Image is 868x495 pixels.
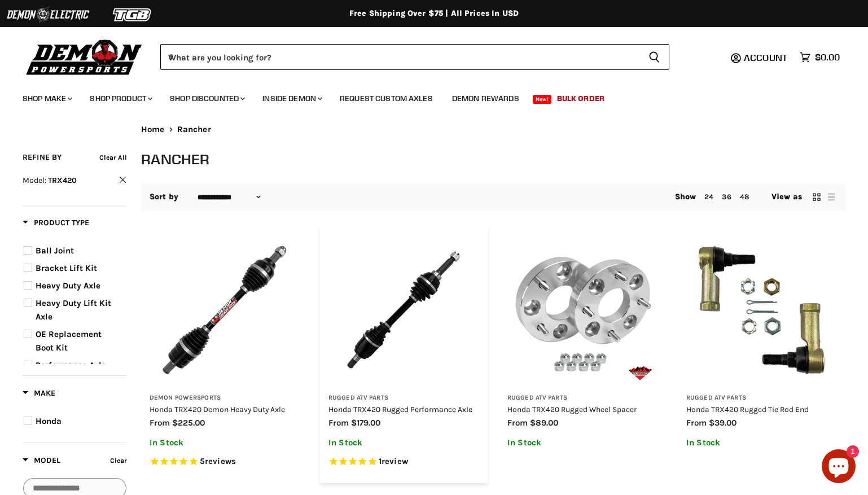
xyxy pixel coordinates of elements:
img: TGB Logo 2 [90,4,175,25]
span: Show [675,192,696,201]
img: Honda TRX420 Rugged Wheel Spacer [507,235,658,386]
a: 24 [704,192,713,201]
span: $0.00 [815,52,840,63]
h3: Rugged ATV Parts [328,394,479,402]
p: In Stock [507,438,658,448]
p: In Stock [686,438,837,448]
img: Honda TRX420 Rugged Tie Rod End [686,235,837,386]
label: Sort by [150,192,178,201]
a: Request Custom Axles [331,87,441,110]
button: Filter by Product Type [23,217,89,231]
span: Rated 5.0 out of 5 stars 1 reviews [328,456,479,468]
span: Bracket Lift Kit [36,263,97,273]
input: When autocomplete results are available use up and down arrows to review and enter to select [160,44,639,70]
span: $39.00 [709,418,737,428]
p: In Stock [150,438,300,448]
span: New! [533,95,552,104]
span: from [507,418,528,428]
img: Honda TRX420 Rugged Performance Axle [328,235,479,386]
button: Clear filter by Model [107,454,127,470]
span: TRX420 [48,176,77,185]
img: Demon Electric Logo 2 [6,4,90,25]
span: Heavy Duty Axle [36,281,100,291]
span: Performance Axle [36,360,106,370]
nav: Collection utilities [141,183,845,211]
span: $179.00 [351,418,380,428]
a: Home [141,125,165,134]
span: review [382,456,408,466]
span: $225.00 [172,418,205,428]
a: Shop Make [14,87,79,110]
button: Search [639,44,669,70]
a: Honda TRX420 Rugged Tie Rod End [686,405,809,414]
button: Clear filter by Model TRX420 [23,174,127,189]
span: Product Type [23,218,89,227]
h3: Rugged ATV Parts [507,394,658,402]
button: grid view [811,191,822,203]
span: Ball Joint [36,246,74,256]
a: $0.00 [794,49,845,65]
span: 1 reviews [379,456,408,466]
a: Account [739,52,794,63]
a: Bulk Order [549,87,613,110]
form: Product [160,44,669,70]
a: 48 [740,192,749,201]
img: Honda TRX420 Demon Heavy Duty Axle [150,235,300,386]
span: reviews [205,456,236,466]
inbox-online-store-chat: Shopify online store chat [818,449,859,486]
button: Filter by Model [23,455,60,469]
span: from [328,418,349,428]
span: from [686,418,707,428]
button: list view [826,191,837,203]
a: Honda TRX420 Rugged Wheel Spacer [507,405,637,414]
span: Rancher [177,125,211,134]
p: In Stock [328,438,479,448]
h3: Rugged ATV Parts [686,394,837,402]
a: 36 [722,192,731,201]
button: Clear all filters [99,151,127,164]
span: from [150,418,170,428]
span: Heavy Duty Lift Kit Axle [36,298,111,322]
a: Shop Product [81,87,159,110]
h3: Demon Powersports [150,394,300,402]
h1: Rancher [141,150,845,168]
span: Refine By [23,152,62,162]
a: Demon Rewards [444,87,528,110]
span: OE Replacement Boot Kit [36,329,102,353]
span: Make [23,388,55,398]
img: Demon Powersports [23,37,146,77]
a: Shop Discounted [161,87,252,110]
a: Honda TRX420 Demon Heavy Duty Axle [150,405,285,414]
span: Rated 4.6 out of 5 stars 5 reviews [150,456,300,468]
a: Honda TRX420 Rugged Performance Axle [328,405,472,414]
span: Model: [23,176,46,185]
ul: Main menu [14,82,837,110]
span: $89.00 [530,418,558,428]
span: Honda [36,416,62,426]
span: Model [23,455,60,465]
span: Account [744,52,787,63]
span: 5 reviews [200,456,236,466]
a: Inside Demon [254,87,329,110]
nav: Breadcrumbs [141,125,845,134]
button: Filter by Make [23,388,55,402]
span: View as [771,192,802,201]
